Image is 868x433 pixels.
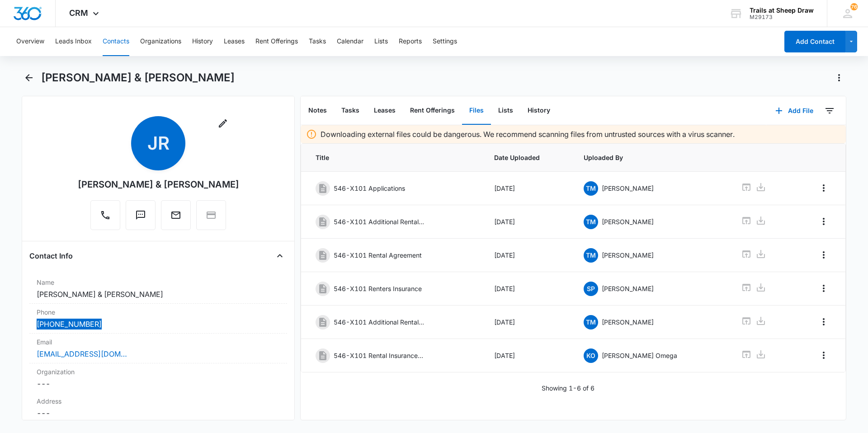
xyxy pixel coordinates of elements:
[602,250,654,260] p: [PERSON_NAME]
[483,339,573,372] td: [DATE]
[29,334,287,363] div: Email[EMAIL_ADDRESS][DOMAIN_NAME]
[334,97,367,125] button: Tasks
[90,214,120,222] a: Call
[584,282,598,296] span: SP
[816,248,831,262] button: Overflow Menu
[816,181,831,195] button: Overflow Menu
[822,104,837,118] button: Filters
[816,214,831,229] button: Overflow Menu
[273,249,287,263] button: Close
[584,348,598,363] span: KO
[483,205,573,239] td: [DATE]
[850,3,858,10] span: 76
[433,27,457,56] button: Settings
[41,71,235,85] h1: [PERSON_NAME] & [PERSON_NAME]
[483,272,573,306] td: [DATE]
[750,7,814,14] div: account name
[131,116,185,170] span: JR
[334,250,422,260] p: 546-X101 Rental Agreement
[37,278,280,287] label: Name
[334,351,424,360] p: 546-X101 Rental Insurance.pdf
[126,214,156,222] a: Text
[399,27,422,56] button: Reports
[334,217,424,226] p: 546-X101 Additional Rental Addendum
[520,97,557,125] button: History
[37,289,280,300] dd: [PERSON_NAME] & [PERSON_NAME]
[90,200,120,230] button: Call
[192,27,213,56] button: History
[316,153,472,162] span: Title
[816,348,831,362] button: Overflow Menu
[55,27,92,56] button: Leads Inbox
[850,3,858,10] div: notifications count
[37,348,127,359] a: [EMAIL_ADDRESS][DOMAIN_NAME]
[255,27,298,56] button: Rent Offerings
[334,317,424,327] p: 546-X101 Additional Rental Addendum- Pet
[301,97,334,125] button: Notes
[37,378,280,389] dd: ---
[816,281,831,296] button: Overflow Menu
[750,14,814,20] div: account id
[816,315,831,329] button: Overflow Menu
[602,184,654,193] p: [PERSON_NAME]
[784,31,845,52] button: Add Contact
[491,97,520,125] button: Lists
[37,337,280,347] label: Email
[584,315,598,329] span: TM
[78,178,239,191] div: [PERSON_NAME] & [PERSON_NAME]
[37,367,280,377] label: Organization
[37,319,102,329] a: [PHONE_NUMBER]
[832,71,846,85] button: Actions
[602,217,654,226] p: [PERSON_NAME]
[483,172,573,205] td: [DATE]
[337,27,363,56] button: Calendar
[29,393,287,423] div: Address---
[103,27,129,56] button: Contacts
[37,408,280,419] dd: ---
[29,250,73,261] h4: Contact Info
[161,214,191,222] a: Email
[494,153,562,162] span: Date Uploaded
[309,27,326,56] button: Tasks
[584,215,598,229] span: TM
[602,351,677,360] p: [PERSON_NAME] Omega
[584,248,598,263] span: TM
[367,97,403,125] button: Leases
[29,363,287,393] div: Organization---
[16,27,44,56] button: Overview
[69,8,88,18] span: CRM
[126,200,156,230] button: Text
[334,284,422,293] p: 546-X101 Renters Insurance
[602,284,654,293] p: [PERSON_NAME]
[22,71,36,85] button: Back
[602,317,654,327] p: [PERSON_NAME]
[224,27,245,56] button: Leases
[37,396,280,406] label: Address
[334,184,405,193] p: 546-X101 Applications
[29,304,287,334] div: Phone[PHONE_NUMBER]
[542,383,594,393] p: Showing 1-6 of 6
[483,306,573,339] td: [DATE]
[403,97,462,125] button: Rent Offerings
[29,274,287,304] div: Name[PERSON_NAME] & [PERSON_NAME]
[584,153,720,162] span: Uploaded By
[483,239,573,272] td: [DATE]
[584,181,598,196] span: TM
[766,100,822,122] button: Add File
[140,27,181,56] button: Organizations
[374,27,388,56] button: Lists
[321,129,735,140] p: Downloading external files could be dangerous. We recommend scanning files from untrusted sources...
[161,200,191,230] button: Email
[462,97,491,125] button: Files
[37,307,280,317] label: Phone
